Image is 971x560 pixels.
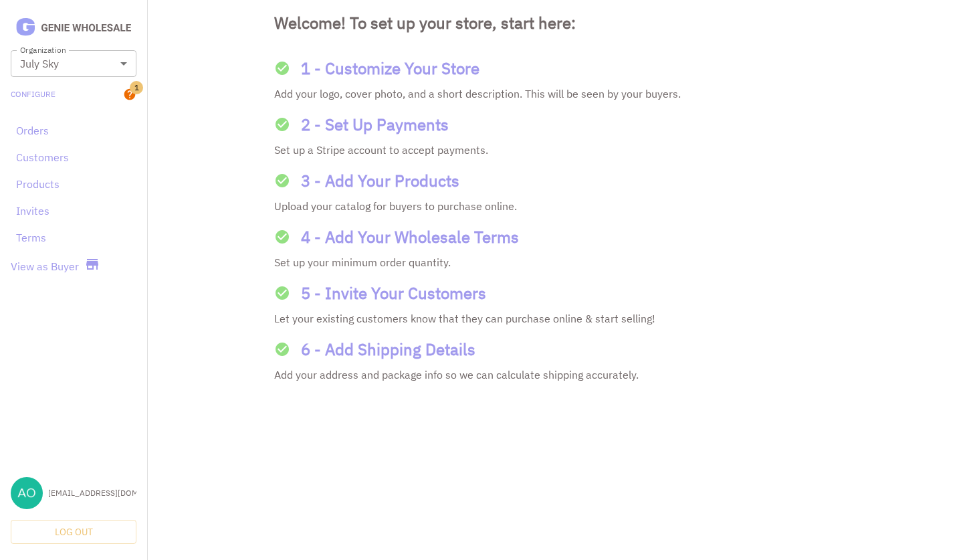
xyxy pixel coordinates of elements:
[48,487,136,499] div: [EMAIL_ADDRESS][DOMAIN_NAME]
[11,258,79,274] a: View as Buyer
[20,44,66,56] label: Organization
[274,337,844,361] a: 6 - Add Shipping Details
[274,56,844,80] a: 1 - Customize Your Store
[274,169,844,193] a: 3 - Add Your Products
[274,310,844,326] p: Let your existing customers know that they can purchase online & start selling!
[274,254,844,270] p: Set up your minimum order quantity.
[16,149,131,165] a: Customers
[11,520,136,545] button: Log Out
[274,367,844,383] p: Add your address and package info so we can calculate shipping accurately.
[16,176,131,192] a: Products
[274,86,844,102] p: Add your logo, cover photo, and a short description. This will be seen by your buyers.
[130,81,143,94] span: 1
[274,281,844,305] a: 5 - Invite Your Customers
[274,225,844,249] a: 4 - Add Your Wholesale Terms
[16,203,131,219] a: Invites
[274,112,844,136] a: 2 - Set Up Payments
[11,477,43,509] img: aoxue@julyskyskincare.com
[11,88,56,100] a: Configure
[11,50,136,77] div: July Sky
[11,16,136,39] img: Logo
[274,198,844,214] p: Upload your catalog for buyers to purchase online.
[16,122,131,138] a: Orders
[274,142,844,158] p: Set up a Stripe account to accept payments.
[274,11,844,35] h1: Welcome! To set up your store, start here:
[16,229,131,246] a: Terms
